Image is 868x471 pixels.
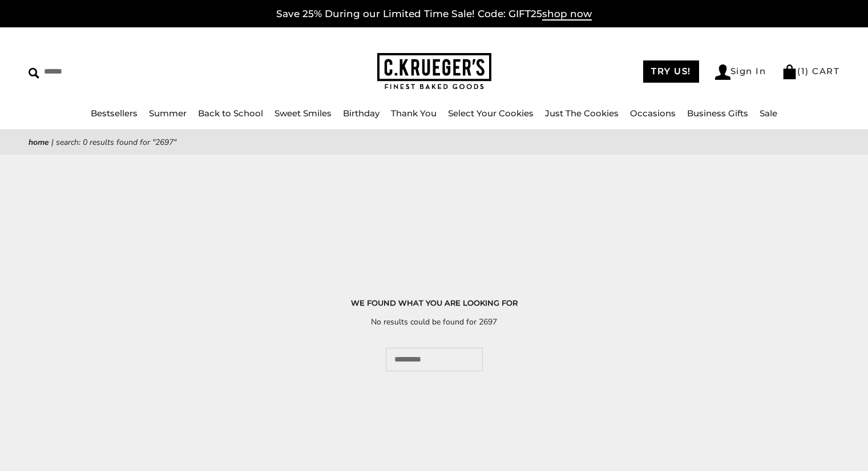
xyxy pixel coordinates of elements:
[198,108,263,119] a: Back to School
[386,348,483,371] input: Search...
[715,64,766,80] a: Sign In
[782,64,797,79] img: Bag
[760,108,777,119] a: Sale
[715,64,730,80] img: Account
[276,8,592,21] a: Save 25% During our Limited Time Sale! Code: GIFT25shop now
[801,66,806,76] span: 1
[542,8,592,21] span: shop now
[91,108,138,119] a: Bestsellers
[448,108,534,119] a: Select Your Cookies
[149,108,187,119] a: Summer
[391,108,437,119] a: Thank You
[377,53,491,90] img: C.KRUEGER'S
[29,136,839,149] nav: breadcrumbs
[782,66,839,76] a: (1) CART
[274,108,332,119] a: Sweet Smiles
[630,108,676,119] a: Occasions
[343,108,380,119] a: Birthday
[29,68,39,79] img: Search
[545,108,619,119] a: Just The Cookies
[51,137,54,148] span: |
[46,297,822,309] h1: WE FOUND WHAT YOU ARE LOOKING FOR
[29,137,49,148] a: Home
[29,63,221,80] input: Search
[687,108,748,119] a: Business Gifts
[643,60,699,83] a: TRY US!
[56,137,176,148] span: Search: 0 results found for "2697"
[46,315,822,328] p: No results could be found for 2697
